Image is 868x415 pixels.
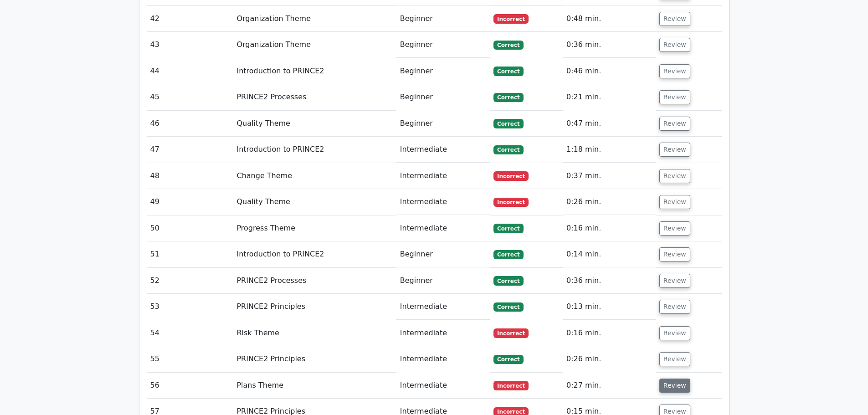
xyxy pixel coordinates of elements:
td: Intermediate [396,320,490,346]
button: Review [659,300,690,314]
td: Organization Theme [233,32,396,58]
span: Correct [493,41,523,50]
td: PRINCE2 Processes [233,84,396,110]
button: Review [659,169,690,183]
td: 0:26 min. [563,346,656,372]
td: Introduction to PRINCE2 [233,241,396,267]
td: 42 [147,6,233,32]
button: Review [659,326,690,340]
td: Risk Theme [233,320,396,346]
span: Correct [493,276,523,285]
td: 49 [147,189,233,215]
td: Beginner [396,32,490,58]
span: Correct [493,145,523,154]
span: Incorrect [493,198,529,207]
span: Correct [493,302,523,312]
td: Intermediate [396,373,490,399]
td: PRINCE2 Principles [233,294,396,320]
button: Review [659,247,690,261]
td: Intermediate [396,294,490,320]
td: 0:37 min. [563,163,656,189]
td: Beginner [396,84,490,110]
td: Intermediate [396,137,490,163]
span: Incorrect [493,381,529,390]
td: 0:21 min. [563,84,656,110]
td: 47 [147,137,233,163]
td: 0:48 min. [563,6,656,32]
td: Intermediate [396,189,490,215]
td: Plans Theme [233,373,396,399]
td: 0:26 min. [563,189,656,215]
td: 0:13 min. [563,294,656,320]
td: 0:46 min. [563,58,656,84]
td: 54 [147,320,233,346]
td: 52 [147,268,233,294]
span: Incorrect [493,171,529,180]
span: Correct [493,250,523,259]
td: 56 [147,373,233,399]
td: Intermediate [396,215,490,241]
span: Correct [493,93,523,102]
td: Beginner [396,6,490,32]
td: 46 [147,111,233,137]
td: 0:36 min. [563,32,656,58]
td: Change Theme [233,163,396,189]
td: PRINCE2 Principles [233,346,396,372]
td: 51 [147,241,233,267]
td: 45 [147,84,233,110]
td: 50 [147,215,233,241]
td: Organization Theme [233,6,396,32]
button: Review [659,90,690,104]
span: Correct [493,67,523,76]
td: Beginner [396,241,490,267]
td: Intermediate [396,163,490,189]
button: Review [659,117,690,131]
button: Review [659,274,690,288]
button: Review [659,352,690,366]
button: Review [659,221,690,236]
td: 0:16 min. [563,320,656,346]
td: 0:36 min. [563,268,656,294]
td: PRINCE2 Processes [233,268,396,294]
td: 48 [147,163,233,189]
td: 43 [147,32,233,58]
button: Review [659,64,690,78]
td: 0:27 min. [563,373,656,399]
span: Incorrect [493,14,529,23]
td: 44 [147,58,233,84]
td: Beginner [396,268,490,294]
span: Correct [493,119,523,128]
td: Introduction to PRINCE2 [233,137,396,163]
td: Progress Theme [233,215,396,241]
td: 0:14 min. [563,241,656,267]
span: Correct [493,224,523,233]
button: Review [659,195,690,209]
td: Beginner [396,111,490,137]
td: 1:18 min. [563,137,656,163]
td: 0:47 min. [563,111,656,137]
span: Incorrect [493,328,529,338]
td: 0:16 min. [563,215,656,241]
td: 55 [147,346,233,372]
td: Introduction to PRINCE2 [233,58,396,84]
span: Correct [493,355,523,364]
td: Beginner [396,58,490,84]
button: Review [659,12,690,26]
td: 53 [147,294,233,320]
td: Intermediate [396,346,490,372]
td: Quality Theme [233,111,396,137]
td: Quality Theme [233,189,396,215]
button: Review [659,143,690,157]
button: Review [659,379,690,393]
button: Review [659,38,690,52]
